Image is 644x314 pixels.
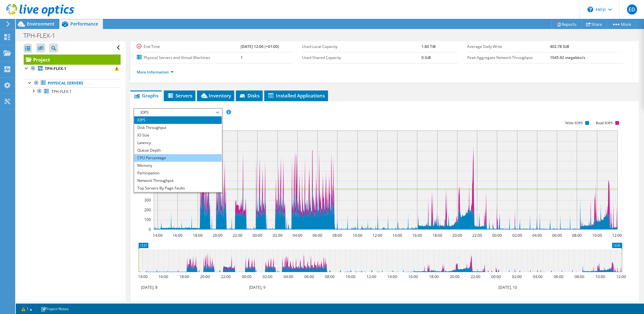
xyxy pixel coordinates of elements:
a: TPH-FLEX-1 [24,65,121,73]
span: Servers [167,92,192,99]
text: 16:00 [408,274,418,279]
text: 08:00 [325,274,335,279]
span: Performance [70,21,98,27]
text: 14:00 [387,274,397,279]
text: 16:00 [412,233,422,238]
h1: TPH-FLEX-1 [21,32,65,39]
svg: \n [587,7,593,12]
a: TPH-FLEX-1 [24,87,121,96]
li: Network Throughput [134,177,222,184]
text: 0 [149,227,151,232]
li: Latency [134,139,222,147]
text: 06:00 [313,233,322,238]
b: 402.78 GiB [550,44,569,49]
a: Physical Servers [24,79,121,87]
text: 16:00 [173,233,182,238]
li: Queue Depth [134,147,222,154]
li: Memory [134,162,222,169]
span: ED [627,4,637,15]
text: 20:00 [450,274,460,279]
text: 10:00 [595,274,605,279]
text: 12:00 [373,233,382,238]
text: 16:00 [158,274,168,279]
label: End Time [137,44,241,50]
a: Project Notes [36,305,73,313]
span: Inventory [200,92,231,99]
text: 300 [144,197,151,203]
b: 0 GiB [421,55,431,60]
span: Disks [239,92,259,99]
text: Read IOPS [596,121,613,125]
text: 14:00 [392,233,402,238]
label: Peak Aggregate Network Throughput [467,55,550,61]
text: 12:00 [616,274,626,279]
text: 00:00 [253,233,262,238]
text: Write IOPS [565,121,583,125]
a: Reports [551,19,581,29]
text: 04:00 [533,274,543,279]
text: 08:00 [572,233,582,238]
li: Disk Throughput [134,124,222,131]
text: 10:00 [346,274,355,279]
text: 18:00 [429,274,439,279]
text: 22:00 [221,274,231,279]
text: 02:00 [263,274,272,279]
b: TPH-FLEX-1 [45,66,66,71]
text: 06:00 [304,274,314,279]
li: IO Size [134,131,222,139]
text: 14:00 [153,233,163,238]
text: 18:00 [193,233,203,238]
li: Participation [134,169,222,177]
text: 10:00 [353,233,362,238]
text: 100 [144,217,151,222]
text: 20:00 [200,274,210,279]
a: Project [24,55,121,65]
span: Graphs [134,92,158,99]
text: 02:00 [512,233,522,238]
text: 00:00 [242,274,252,279]
text: 22:00 [233,233,242,238]
text: 04:00 [293,233,302,238]
text: 20:00 [452,233,462,238]
text: 10:00 [592,233,602,238]
text: 08:00 [575,274,584,279]
text: 00:00 [492,233,502,238]
li: Top Servers By Page Faults [134,184,222,192]
span: Installed Applications [267,92,325,99]
text: 18:00 [179,274,189,279]
label: Average Daily Write [467,44,550,50]
text: 12:00 [367,274,376,279]
text: 12:00 [612,233,622,238]
a: 1 [17,305,37,313]
text: 04:00 [283,274,293,279]
li: CPU Percentage [134,154,222,162]
text: 00:00 [491,274,501,279]
text: 18:00 [432,233,442,238]
li: IOPS [134,116,222,124]
b: 1045.92 megabits/s [550,55,585,60]
text: 20:00 [213,233,223,238]
a: Share [581,19,607,29]
text: 06:00 [552,233,562,238]
b: 1 [241,55,243,60]
label: Used Local Capacity [302,44,421,50]
text: 02:00 [273,233,283,238]
a: More Information [137,69,174,75]
a: More [607,19,636,29]
span: TPH-FLEX-1 [51,89,72,94]
text: 200 [144,207,151,212]
label: Used Shared Capacity [302,55,421,61]
b: 1.80 TiB [421,44,436,49]
text: 06:00 [554,274,563,279]
text: 02:00 [512,274,522,279]
text: 04:00 [532,233,542,238]
text: 08:00 [332,233,342,238]
span: IOPS [137,109,218,116]
b: [DATE] 12:06 (+01:00) [241,44,279,49]
text: 22:00 [471,274,480,279]
text: 22:00 [472,233,482,238]
text: 14:00 [138,274,148,279]
span: Environment [27,21,55,27]
label: Physical Servers and Virtual Machines [137,55,241,61]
